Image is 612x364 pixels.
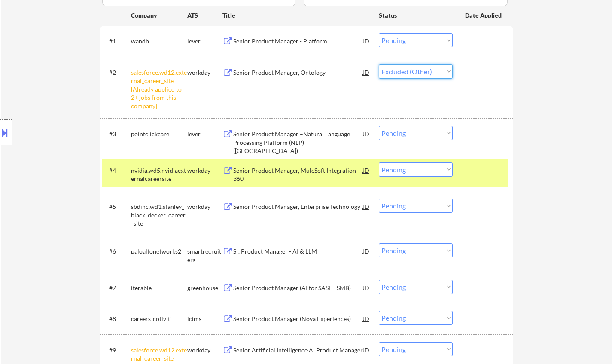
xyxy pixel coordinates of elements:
[362,33,371,49] div: JD
[233,37,363,46] div: Senior Product Manager - Platform
[187,346,222,355] div: workday
[131,315,187,323] div: careers-cotiviti
[131,37,187,46] div: wandb
[131,130,187,138] div: pointclickcare
[362,311,371,326] div: JD
[233,284,363,292] div: Senior Product Manager (AI for SASE - SMB)
[187,315,222,323] div: icims
[131,247,187,256] div: paloaltonetworks2
[362,199,371,214] div: JD
[233,247,363,256] div: Sr. Product Manager - AI & LLM
[109,315,124,323] div: #8
[465,11,503,20] div: Date Applied
[109,346,124,355] div: #9
[233,130,363,155] div: Senior Product Manager –Natural Language Processing Platform (NLP) ([GEOGRAPHIC_DATA])
[187,11,222,20] div: ATS
[131,202,187,228] div: sbdinc.wd1.stanley_black_decker_career_site
[187,202,222,211] div: workday
[187,68,222,77] div: workday
[233,315,363,323] div: Senior Product Manager (Nova Experiences)
[233,166,363,183] div: Senior Product Manager, MuleSoft Integration 360
[131,11,187,20] div: Company
[187,166,222,175] div: workday
[233,202,363,211] div: Senior Product Manager, Enterprise Technology
[109,37,124,46] div: #1
[362,243,371,259] div: JD
[222,11,371,20] div: Title
[109,284,124,292] div: #7
[131,68,187,110] div: salesforce.wd12.external_career_site [Already applied to 2+ jobs from this company]
[187,247,222,264] div: smartrecruiters
[379,7,453,23] div: Status
[362,280,371,295] div: JD
[187,37,222,46] div: lever
[233,68,363,77] div: Senior Product Manager, Ontology
[362,342,371,358] div: JD
[109,247,124,256] div: #6
[233,346,363,355] div: Senior Artificial Intelligence AI Product Manager
[362,126,371,141] div: JD
[131,284,187,292] div: iterable
[187,284,222,292] div: greenhouse
[362,64,371,80] div: JD
[131,166,187,183] div: nvidia.wd5.nvidiaexternalcareersite
[362,162,371,178] div: JD
[187,130,222,138] div: lever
